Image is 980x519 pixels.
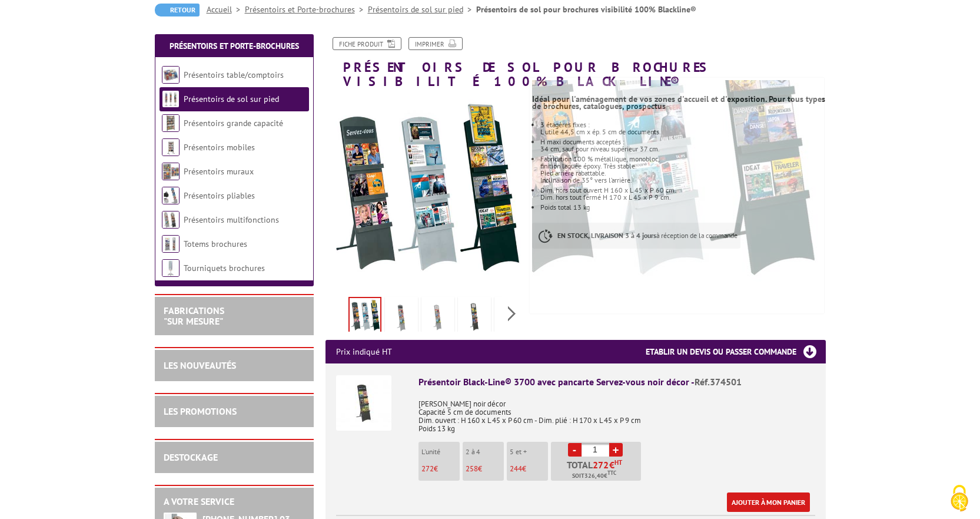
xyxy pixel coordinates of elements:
img: Présentoirs mobiles [162,138,180,156]
a: Présentoirs pliables [184,190,255,201]
img: 374501-374514-374503.jpg [325,94,524,293]
img: Totems brochures [162,235,180,253]
img: Présentoirs pliables [162,187,180,204]
a: FABRICATIONS"Sur Mesure" [164,305,224,327]
a: Fiche produit [333,37,401,50]
sup: HT [614,458,622,467]
a: Présentoirs mobiles [184,142,255,153]
a: LES NOUVEAUTÉS [164,359,236,371]
span: Réf.374501 [695,376,742,388]
a: Présentoirs table/comptoirs [184,70,284,80]
p: [PERSON_NAME] noir décor Capacité 5 cm de documents Dim. ouvert : H 160 x L 45 x P 60 cm - Dim. p... [418,392,815,433]
img: 374514.jpg [424,299,452,336]
span: Soit € [572,471,616,481]
img: Présentoirs table/comptoirs [162,66,180,84]
p: L'unité [421,448,460,456]
img: Présentoir Black-Line® 3700 avec pancarte Servez-vous noir décor [336,375,391,431]
p: € [466,465,504,473]
h3: Etablir un devis ou passer commande [646,340,826,363]
img: 374510.jpg [387,299,416,336]
a: + [609,443,623,457]
li: Présentoirs de sol pour brochures visibilité 100% Blackline® [476,4,696,15]
span: 326,40 [584,471,604,481]
p: Total [554,460,641,481]
img: Présentoirs multifonctions [162,211,180,229]
button: Cookies (fenêtre modale) [939,479,980,519]
img: 374513.jpg [497,299,525,336]
img: Présentoirs grande capacité [162,114,180,132]
img: Présentoirs muraux [162,163,180,180]
img: 374504.jpg [460,299,489,336]
img: 374501-374514-374503.jpg [350,298,380,335]
span: Next [506,304,517,323]
a: DESTOCKAGE [164,451,218,463]
h1: Présentoirs de sol pour brochures visibilité 100% Blackline® [317,37,835,88]
a: Présentoirs et Porte-brochures [170,41,299,51]
span: 258 [466,464,478,474]
a: Accueil [207,4,245,15]
span: 272 [421,464,434,474]
img: Présentoirs de sol sur pied [162,90,180,108]
a: Présentoirs grande capacité [184,118,283,128]
span: 272 [593,460,609,470]
p: 5 et + [510,448,548,456]
a: Imprimer [408,37,463,50]
a: Présentoirs de sol sur pied [184,94,279,104]
a: Présentoirs muraux [184,166,254,177]
a: Présentoirs de sol sur pied [368,4,476,15]
a: Présentoirs et Porte-brochures [245,4,368,15]
img: Tourniquets brochures [162,259,180,277]
p: Prix indiqué HT [336,340,392,363]
p: € [510,465,548,473]
a: LES PROMOTIONS [164,405,237,417]
a: Ajouter à mon panier [727,492,810,512]
span: 244 [510,464,522,474]
span: € [609,460,614,470]
a: Retour [155,4,200,16]
p: 2 à 4 [466,448,504,456]
a: Totems brochures [184,239,247,249]
img: Cookies (fenêtre modale) [945,484,974,513]
a: Présentoirs multifonctions [184,214,279,225]
sup: TTC [607,470,616,476]
div: Présentoir Black-Line® 3700 avec pancarte Servez-vous noir décor - [418,375,815,389]
h2: A votre service [164,497,305,507]
p: € [421,465,460,473]
a: - [568,443,582,457]
a: Tourniquets brochures [184,263,265,273]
